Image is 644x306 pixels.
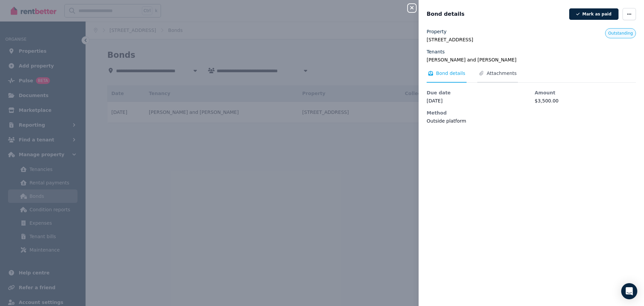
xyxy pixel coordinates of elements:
dd: $3,500.00 [535,97,636,104]
span: Bond details [427,10,465,18]
legend: [PERSON_NAME] and [PERSON_NAME] [427,56,636,63]
span: Outstanding [608,31,633,36]
label: Property [427,28,446,35]
span: Attachments [487,70,517,77]
dd: Outside platform [427,118,528,124]
button: Mark as paid [569,8,619,20]
dd: [DATE] [427,97,528,104]
legend: [STREET_ADDRESS] [427,36,636,43]
dt: Method [427,110,528,116]
label: Tenants [427,48,445,55]
span: Bond details [436,70,465,77]
dt: Amount [535,89,636,96]
dt: Due date [427,89,528,96]
div: Open Intercom Messenger [621,283,637,299]
nav: Tabs [427,70,636,83]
